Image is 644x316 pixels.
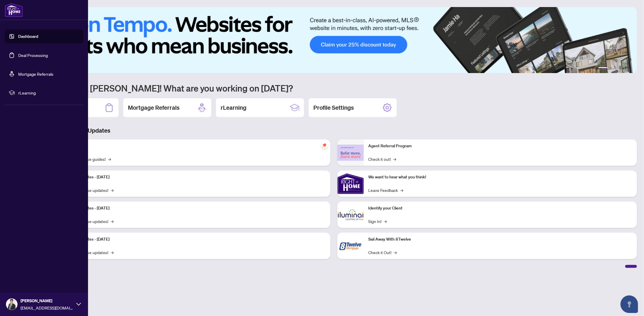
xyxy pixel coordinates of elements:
h2: Mortgage Referrals [128,104,180,112]
button: 6 [629,67,631,70]
img: Profile Icon [6,299,17,310]
a: Dashboard [18,34,38,39]
span: → [394,249,397,256]
button: 4 [619,67,622,70]
img: Agent Referral Program [337,145,364,161]
img: Slide 0 [31,7,637,73]
span: [PERSON_NAME] [21,298,73,304]
a: Check it Out!→ [369,249,397,256]
img: Identify your Client [337,202,364,228]
img: Sail Away With 8Twelve [337,233,364,259]
button: 2 [610,67,612,70]
p: Identify your Client [369,205,633,212]
button: 3 [615,67,617,70]
a: Deal Processing [18,53,48,58]
span: → [393,156,396,162]
a: Leave Feedback→ [369,187,403,193]
p: Agent Referral Program [369,143,633,149]
span: → [111,187,114,193]
span: → [384,218,387,224]
p: Sail Away With 8Twelve [369,236,633,243]
button: 1 [598,67,608,70]
button: Open asap [621,295,638,313]
a: Sign In!→ [369,218,387,224]
span: pushpin [321,142,328,149]
img: logo [5,3,23,17]
span: → [400,187,403,193]
h1: Welcome back [PERSON_NAME]! What are you working on [DATE]? [31,82,637,94]
img: We want to hear what you think! [337,170,364,197]
a: Mortgage Referrals [18,71,53,77]
p: Platform Updates - [DATE] [62,174,326,180]
span: → [111,249,114,256]
span: [EMAIL_ADDRESS][DOMAIN_NAME] [21,305,73,311]
h3: Brokerage & Industry Updates [31,126,637,135]
h2: rLearning [221,104,246,112]
span: → [111,218,114,224]
p: Platform Updates - [DATE] [62,205,326,212]
p: Platform Updates - [DATE] [62,236,326,243]
span: → [108,156,111,162]
p: Self-Help [62,143,326,149]
span: rLearning [18,89,79,96]
button: 5 [624,67,626,70]
p: We want to hear what you think! [369,174,633,180]
h2: Profile Settings [313,104,354,112]
a: Check it out!→ [369,156,396,162]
